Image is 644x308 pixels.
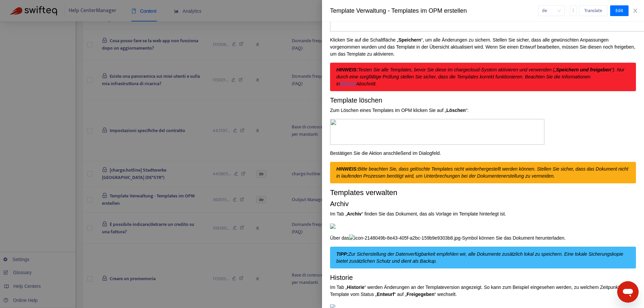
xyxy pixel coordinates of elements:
span: de [542,6,561,16]
strong: Löschen [446,108,466,113]
span: Edit [615,7,623,14]
button: Edit [610,5,629,16]
strong: Historie [347,285,364,290]
strong: HINWEIS: [336,166,358,172]
span: Im Tab „ “ werden Änderungen an der Templateversion angezeigt. So kann zum Beispiel eingesehen we... [330,285,627,297]
em: Testen Sie alle Templates, bevor Sie diese im chargecloud-System aktivieren und verwenden („ “). ... [336,67,625,86]
button: more [570,5,577,16]
a: diesem [340,81,356,86]
strong: Speichern und freigeben [556,67,611,72]
strong: Speichern [398,37,421,43]
span: Historie [330,274,353,281]
img: 23181869527453 [330,119,544,145]
span: Zum Löschen eines Templates im OPM klicken Sie auf „ “: [330,108,469,113]
em: Zur Sicherstellung der Datenverfügbarkeit empfehlen wir, alle Dokumente zusätzlich lokal zu speic... [336,251,623,264]
em: Abschnitt. [356,81,377,86]
strong: Freigegeben [407,292,434,297]
span: Template löschen [330,97,382,104]
span: Klicken Sie auf die Schaltfläche „ “, um alle Änderungen zu sichern. Stellen Sie sicher, dass all... [330,37,635,57]
strong: TIPP: [336,251,348,257]
span: Templates verwalten [330,188,397,197]
span: Über das -Symbol können Sie das Dokument herunterladen. [330,235,566,241]
strong: HINWEIS: [336,67,358,72]
span: more [571,8,576,13]
button: Translate [579,5,607,16]
span: Translate [584,7,602,14]
img: 25426707608861 [330,224,335,229]
strong: Archiv [347,211,362,217]
img: icon-2148049b-8e43-405f-a2bc-159b9e9303b8.jpg [349,235,461,242]
span: Archiv [330,200,349,207]
button: Close [631,8,640,14]
em: Bitte beachten Sie, dass gelöschte Templates nicht wiederhergestellt werden können. Stellen Sie s... [336,166,628,179]
iframe: Schaltfläche zum Öffnen des Messaging-Fensters [617,281,639,303]
span: Im Tab „ “ finden Sie das Dokument, das als Vorlage im Template hinterlegt ist. [330,211,506,217]
div: Template Verwaltung - Templates im OPM erstellen [330,6,538,15]
span: Bestätigen Sie die Aktion anschließend im Dialogfeld. [330,150,441,156]
strong: Entwurf [377,292,394,297]
span: close [633,8,638,13]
